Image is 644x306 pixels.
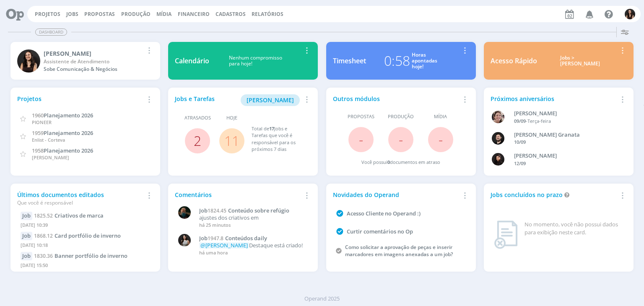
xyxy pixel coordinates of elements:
[32,11,63,18] button: Projetos
[32,119,52,125] span: PIONEER
[492,153,504,166] img: L
[55,212,104,219] span: Criativos de marca
[44,112,93,119] span: Planejamento 2026
[17,94,144,103] div: Projetos
[361,159,440,166] div: Você possui documentos em atraso
[348,113,374,120] span: Propostas
[119,11,153,18] button: Produção
[345,244,453,258] a: Como solicitar a aprovação de peças e inserir marcadores em imagens anexadas a um job?
[434,113,447,120] span: Mídia
[252,10,283,18] a: Relatórios
[269,125,274,132] span: 17
[491,56,537,66] div: Acesso Rápido
[35,10,60,18] a: Projetos
[55,232,121,239] span: Card portfólio de inverno
[199,242,307,249] p: Destaque está criado!
[333,56,366,66] div: Timesheet
[514,152,617,160] div: Luana da Silva de Andrade
[35,29,67,36] span: Dashboard
[527,118,551,124] span: Terça-feira
[175,94,301,106] div: Jobs e Tarefas
[66,10,78,18] a: Jobs
[82,11,117,18] button: Propostas
[208,235,223,242] span: 1947.8
[226,114,237,122] span: Hoje
[17,190,144,207] div: Últimos documentos editados
[121,10,151,18] a: Produção
[333,190,460,199] div: Novidades do Operand
[200,241,248,249] span: @[PERSON_NAME]
[32,137,65,143] span: Enlist - Corteva
[34,232,53,239] span: 1868.12
[34,252,127,259] a: 1830.36Banner portfólio de inverno
[44,129,93,137] span: Planejamento 2026
[241,96,300,104] a: [PERSON_NAME]
[514,118,617,125] div: -
[175,190,301,199] div: Comentários
[347,228,413,235] a: Curtir comentários no Op
[21,212,32,220] div: Job
[34,212,104,219] a: 1825.52Criativos de marca
[625,9,635,19] img: I
[64,11,81,18] button: Jobs
[10,42,160,80] a: I[PERSON_NAME]Assistente de AtendimentoSobe Comunicação & Negócios
[175,56,209,66] div: Calendário
[209,55,301,67] div: Nenhum compromisso para hoje!
[514,139,526,145] span: 10/09
[34,212,53,219] span: 1825.52
[525,220,623,237] div: No momento, você não possui dados para exibição neste card.
[184,114,211,122] span: Atrasados
[17,199,144,207] div: Que você é responsável
[21,240,150,252] div: [DATE] 10:18
[387,159,390,165] span: 0
[241,94,300,106] button: [PERSON_NAME]
[492,132,504,145] img: B
[32,154,69,161] span: [PERSON_NAME]
[491,190,617,199] div: Jobs concluídos no prazo
[228,207,289,214] span: Conteúdo sobre refúgio
[32,129,93,137] a: 1959Planejamento 2026
[175,11,212,18] button: Financeiro
[32,111,93,119] a: 1960Planejamento 2026
[388,113,414,120] span: Produção
[252,125,303,153] div: Total de Jobs e Tarefas que você é responsável para os próximos 7 dias
[514,131,617,139] div: Bruno Corralo Granata
[494,220,518,249] img: dashboard_not_found.png
[44,147,93,154] span: Planejamento 2026
[347,210,421,217] a: Acesso Cliente no Operand :)
[154,11,174,18] button: Mídia
[32,147,44,154] span: 1958
[384,51,410,71] div: 0:58
[213,11,248,18] button: Cadastros
[32,112,44,119] span: 1960
[44,58,144,65] div: Assistente de Atendimento
[199,249,228,256] span: há uma hora
[44,49,144,58] div: Isabelle Silva
[156,10,171,18] a: Mídia
[194,132,201,150] a: 2
[21,252,32,260] div: Job
[178,206,191,219] img: M
[624,7,636,21] button: I
[32,146,93,154] a: 1958Planejamento 2026
[84,10,115,18] span: Propostas
[199,215,307,221] p: ajustes dos criativos em
[514,118,526,124] span: 09/09
[199,222,231,228] span: há 25 minutos
[224,132,239,150] a: 11
[326,42,476,80] a: Timesheet0:58Horasapontadashoje!
[17,49,40,73] img: I
[178,10,210,18] a: Financeiro
[34,252,53,259] span: 1830.36
[32,129,44,137] span: 1959
[514,160,526,166] span: 12/09
[333,94,460,103] div: Outros módulos
[543,55,617,67] div: Jobs > [PERSON_NAME]
[208,207,226,214] span: 1824.45
[249,11,286,18] button: Relatórios
[199,207,307,214] a: Job1824.45Conteúdo sobre refúgio
[44,65,144,73] div: Sobe Comunicação & Negócios
[514,109,617,118] div: Aline Beatriz Jackisch
[439,130,443,148] span: -
[21,260,150,272] div: [DATE] 15:50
